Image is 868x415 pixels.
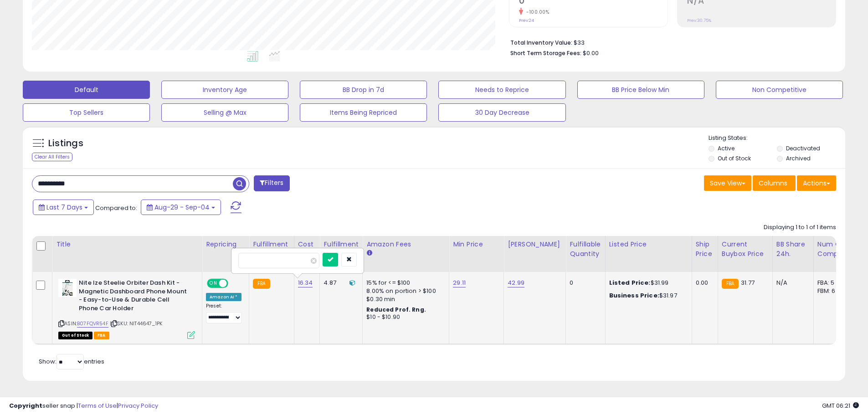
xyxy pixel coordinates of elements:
[110,320,162,327] span: | SKU: NIT44647_1PK
[718,154,751,162] label: Out of Stock
[9,401,42,410] strong: Copyright
[609,292,685,300] div: $31.97
[298,278,313,287] a: 16.34
[510,49,581,57] b: Short Term Storage Fees:
[510,36,829,47] li: $33
[577,81,704,99] button: BB Price Below Min
[300,81,427,99] button: BB Drop in 7d
[817,240,851,259] div: Num of Comp.
[704,175,751,191] button: Save View
[206,303,242,323] div: Preset:
[324,279,355,287] div: 4.87
[741,278,755,287] span: 31.77
[366,240,445,249] div: Amazon Fees
[32,153,72,161] div: Clear All Filters
[58,332,92,339] span: All listings that are currently out of stock and unavailable for purchase on Amazon
[300,103,427,122] button: Items Being Repriced
[39,357,104,366] span: Show: entries
[609,279,685,287] div: $31.99
[161,103,288,122] button: Selling @ Max
[227,280,241,287] span: OFF
[817,287,847,295] div: FBM: 6
[453,240,500,249] div: Min Price
[510,39,572,46] b: Total Inventory Value:
[776,240,810,259] div: BB Share 24h.
[687,18,711,23] small: Prev: 30.75%
[9,402,158,410] div: seller snap | |
[776,279,806,287] div: N/A
[94,332,109,339] span: FBA
[696,240,714,259] div: Ship Price
[154,203,210,212] span: Aug-29 - Sep-04
[58,279,195,338] div: ASIN:
[583,49,599,57] span: $0.00
[254,175,289,191] button: Filters
[253,279,270,289] small: FBA
[141,200,221,215] button: Aug-29 - Sep-04
[366,295,442,303] div: $0.30 min
[570,240,601,259] div: Fulfillable Quantity
[753,175,796,191] button: Columns
[438,103,565,122] button: 30 Day Decrease
[508,278,524,287] a: 42.99
[438,81,565,99] button: Needs to Reprice
[46,203,82,212] span: Last 7 Days
[722,279,739,289] small: FBA
[23,103,150,122] button: Top Sellers
[519,18,534,23] small: Prev: 24
[366,279,442,287] div: 15% for <= $100
[523,9,549,15] small: -100.00%
[609,240,688,249] div: Listed Price
[822,401,859,410] span: 2025-09-12 06:21 GMT
[79,279,190,315] b: Nite Ize Steelie Orbiter Dash Kit - Magnetic Dashboard Phone Mount - Easy-to-Use & Durable Cell P...
[453,278,466,287] a: 29.11
[786,144,820,152] label: Deactivated
[797,175,836,191] button: Actions
[324,240,359,259] div: Fulfillment Cost
[817,279,847,287] div: FBA: 5
[716,81,843,99] button: Non Competitive
[48,137,83,150] h5: Listings
[298,240,316,249] div: Cost
[366,306,426,313] b: Reduced Prof. Rng.
[696,279,711,287] div: 0.00
[508,240,562,249] div: [PERSON_NAME]
[609,278,651,287] b: Listed Price:
[718,144,734,152] label: Active
[206,240,245,249] div: Repricing
[786,154,811,162] label: Archived
[759,179,787,188] span: Columns
[570,279,598,287] div: 0
[366,249,372,257] small: Amazon Fees.
[709,134,845,143] p: Listing States:
[764,223,836,232] div: Displaying 1 to 1 of 1 items
[78,401,117,410] a: Terms of Use
[609,291,659,300] b: Business Price:
[33,200,94,215] button: Last 7 Days
[56,240,198,249] div: Title
[208,280,219,287] span: ON
[161,81,288,99] button: Inventory Age
[77,320,108,328] a: B07FQVR54F
[366,313,442,321] div: $10 - $10.90
[206,293,241,301] div: Amazon AI *
[58,279,77,297] img: 41jGURhvzQL._SL40_.jpg
[118,401,158,410] a: Privacy Policy
[23,81,150,99] button: Default
[253,240,290,249] div: Fulfillment
[95,204,137,212] span: Compared to:
[722,240,769,259] div: Current Buybox Price
[366,287,442,295] div: 8.00% on portion > $100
